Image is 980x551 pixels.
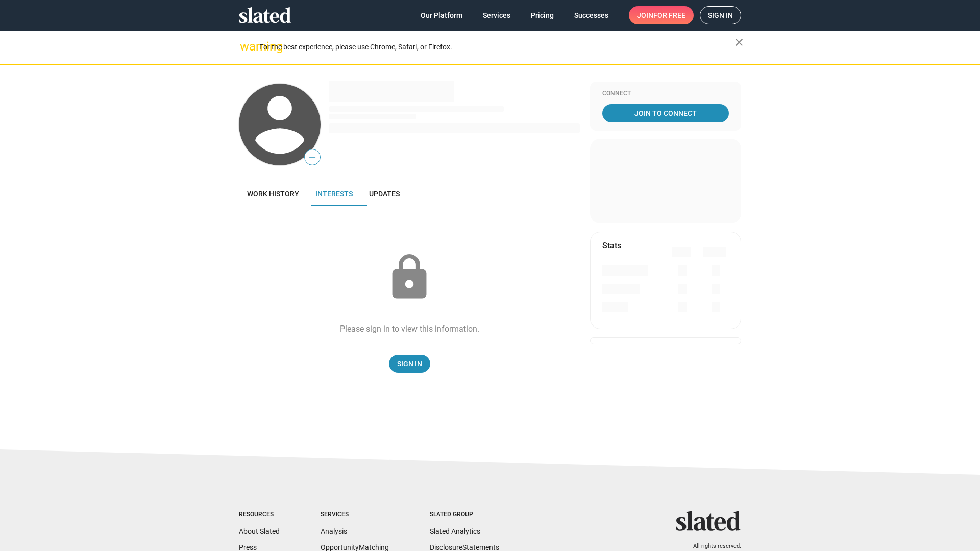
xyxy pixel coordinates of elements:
[629,6,694,24] a: Joinfor free
[259,40,735,54] div: For the best experience, please use Chrome, Safari, or Firefox.
[523,6,562,24] a: Pricing
[239,527,280,535] a: About Slated
[321,527,347,535] a: Analysis
[604,104,727,122] span: Join To Connect
[708,7,733,24] span: Sign in
[361,182,408,206] a: Updates
[412,6,471,24] a: Our Platform
[369,190,400,198] span: Updates
[531,6,554,24] span: Pricing
[421,6,462,24] span: Our Platform
[700,6,741,24] a: Sign in
[430,511,499,519] div: Slated Group
[321,511,389,519] div: Services
[340,323,479,334] div: Please sign in to view this information.
[637,6,685,24] span: Join
[239,182,307,206] a: Work history
[305,151,320,164] span: —
[566,6,617,24] a: Successes
[247,190,299,198] span: Work history
[239,511,280,519] div: Resources
[574,6,608,24] span: Successes
[602,104,729,122] a: Join To Connect
[384,252,435,303] mat-icon: lock
[653,6,685,24] span: for free
[307,182,361,206] a: Interests
[389,355,430,373] a: Sign In
[475,6,519,24] a: Services
[397,355,422,373] span: Sign In
[733,36,745,48] mat-icon: close
[430,527,480,535] a: Slated Analytics
[602,90,729,98] div: Connect
[315,190,353,198] span: Interests
[483,6,510,24] span: Services
[240,40,252,53] mat-icon: warning
[602,240,621,251] mat-card-title: Stats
